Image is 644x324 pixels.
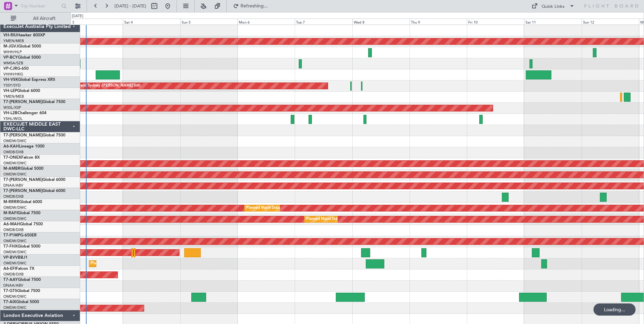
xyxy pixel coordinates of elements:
span: T7-[PERSON_NAME] [3,100,42,104]
a: T7-[PERSON_NAME]Global 7500 [3,100,65,104]
a: T7-[PERSON_NAME]Global 7500 [3,133,65,137]
span: T7-[PERSON_NAME] [3,178,42,182]
div: Sat 11 [524,19,581,25]
span: [DATE] - [DATE] [115,3,146,9]
a: VH-RIUHawker 800XP [3,33,45,37]
a: OMDB/DXB [3,227,24,232]
a: OMDW/DWC [3,305,27,310]
a: OMDW/DWC [3,216,27,221]
div: Sat 4 [123,19,180,25]
a: VH-VSKGlobal Express XRS [3,78,55,82]
span: A6-MAH [3,222,20,226]
span: Refreshing... [240,4,268,8]
a: DNAA/ABV [3,183,23,188]
a: T7-FHXGlobal 5000 [3,245,40,249]
a: OMDW/DWC [3,205,27,210]
a: VHHH/HKG [3,72,23,77]
a: YSSY/SYD [3,83,21,88]
span: VH-L2B [3,111,18,115]
div: Thu 9 [410,19,467,25]
a: OMDB/DXB [3,272,24,277]
span: T7-[PERSON_NAME] [3,189,42,193]
div: Planned Maint Dubai (Al Maktoum Intl) [306,214,373,224]
span: M-AMBR [3,167,21,171]
a: M-RRRRGlobal 6000 [3,200,42,204]
a: WSSL/XSP [3,105,21,110]
div: Wed 8 [352,19,410,25]
span: T7-[PERSON_NAME] [3,133,42,137]
a: OMDB/DXB [3,150,24,155]
div: Fri 3 [65,19,123,25]
div: [DATE] [72,13,83,19]
div: Sun 12 [582,19,639,25]
a: T7-AAYGlobal 7500 [3,278,41,282]
a: YSHL/WOL [3,116,23,121]
a: WMSA/SZB [3,61,23,66]
span: T7-GTS [3,289,17,293]
div: Tue 7 [295,19,352,25]
a: OMDB/DXB [3,194,24,199]
div: Planned Maint Dubai (Al Maktoum Intl) [91,259,157,269]
span: T7-FHX [3,245,18,249]
a: VP-BVVBBJ1 [3,256,28,260]
span: All Aircraft [18,16,71,21]
a: T7-GTSGlobal 7500 [3,289,40,293]
a: M-AMBRGlobal 5000 [3,167,43,171]
span: VP-BVV [3,256,18,260]
span: A6-EFI [3,267,16,271]
a: OMDW/DWC [3,238,27,244]
div: Planned Maint Sydney ([PERSON_NAME] Intl) [62,81,140,91]
a: T7-ONEXFalcon 8X [3,156,40,160]
button: Quick Links [528,1,578,11]
a: WIHH/HLP [3,50,22,55]
a: VH-LEPGlobal 6000 [3,89,40,93]
span: T7-AAY [3,278,18,282]
div: Planned Maint Dubai (Al Maktoum Intl) [246,203,313,213]
span: VP-CJR [3,67,17,71]
a: OMDW/DWC [3,161,27,166]
div: Fri 10 [467,19,524,25]
a: DNAA/ABV [3,283,23,288]
span: T7-P1MP [3,233,20,237]
a: T7-P1MPG-650ER [3,233,37,237]
a: OMDW/DWC [3,261,27,266]
a: T7-[PERSON_NAME]Global 6000 [3,189,65,193]
span: A6-KAH [3,144,19,149]
a: VH-L2BChallenger 604 [3,111,46,115]
a: M-RAFIGlobal 7500 [3,211,40,215]
a: OMDW/DWC [3,172,27,177]
a: A6-KAHLineage 1000 [3,144,44,149]
a: A6-EFIFalcon 7X [3,267,34,271]
a: YMEN/MEB [3,94,24,99]
a: OMDW/DWC [3,250,27,255]
button: Refreshing... [230,1,270,11]
input: Trip Number [21,1,59,11]
span: M-RAFI [3,211,18,215]
a: OMDW/DWC [3,294,27,299]
span: VH-VSK [3,78,18,82]
a: M-JGVJGlobal 5000 [3,44,41,48]
a: VP-BCYGlobal 5000 [3,56,41,60]
span: M-RRRR [3,200,19,204]
button: All Aircraft [7,13,73,24]
a: VP-CJRG-650 [3,67,29,71]
a: OMDW/DWC [3,138,27,143]
span: T7-ONEX [3,156,21,160]
div: Loading... [593,303,636,316]
span: VH-RIU [3,33,17,37]
span: T7-AIX [3,300,16,304]
a: YMEN/MEB [3,38,24,43]
a: T7-AIXGlobal 5000 [3,300,39,304]
a: A6-MAHGlobal 7500 [3,222,43,226]
a: T7-[PERSON_NAME]Global 6000 [3,178,65,182]
span: VH-LEP [3,89,17,93]
span: M-JGVJ [3,44,18,48]
div: Mon 6 [237,19,295,25]
span: VP-BCY [3,56,18,60]
div: Sun 5 [180,19,237,25]
div: Quick Links [542,3,565,10]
